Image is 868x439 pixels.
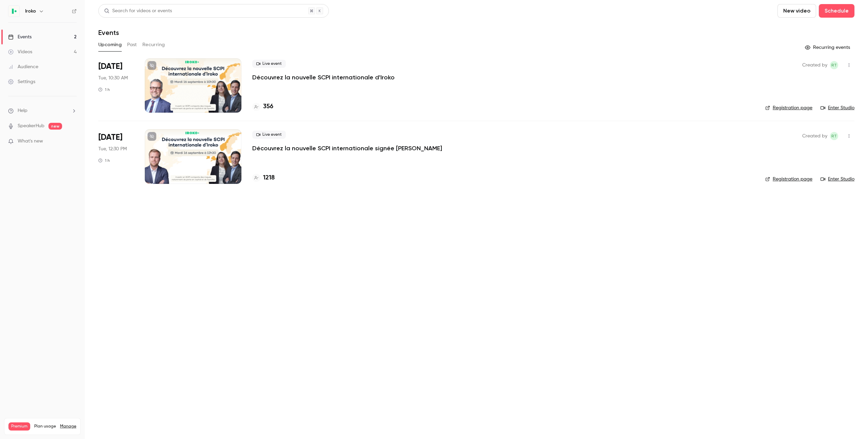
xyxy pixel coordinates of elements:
button: Schedule [819,4,854,18]
button: Past [127,39,137,50]
div: Sep 16 Tue, 10:30 AM (Europe/Paris) [98,58,134,113]
h1: Events [98,28,119,37]
button: New video [777,4,816,18]
img: Iroko [8,6,19,17]
span: Created by [802,61,827,69]
span: Roxane Tranchard [830,61,838,69]
h4: 356 [263,102,273,111]
div: Sep 16 Tue, 12:30 PM (Europe/Paris) [98,129,134,184]
div: Search for videos or events [104,7,172,15]
div: Events [8,34,32,40]
a: Registration page [765,176,812,183]
a: Découvrez la nouvelle SCPI internationale d'Iroko [252,73,395,81]
div: Settings [8,78,35,85]
span: new [48,123,62,130]
a: Manage [60,424,76,429]
span: Tue, 10:30 AM [98,75,128,81]
a: Découvrez la nouvelle SCPI internationale signée [PERSON_NAME] [252,144,442,152]
span: [DATE] [98,132,122,143]
button: Recurring [142,39,165,50]
span: Live event [252,131,286,139]
span: Help [18,107,27,114]
iframe: Noticeable Trigger [68,138,77,145]
h6: Iroko [25,8,36,15]
div: Videos [8,49,32,55]
span: Tue, 12:30 PM [98,146,127,152]
span: What's new [18,138,43,145]
span: Live event [252,60,286,68]
a: 356 [252,102,273,111]
div: Audience [8,63,38,70]
div: 1 h [98,87,110,92]
li: help-dropdown-opener [8,107,77,114]
span: Roxane Tranchard [830,132,838,140]
span: Plan usage [34,424,56,429]
span: RT [831,61,837,69]
h4: 1218 [263,173,275,183]
a: Enter Studio [821,176,854,183]
button: Recurring events [802,42,854,53]
a: 1218 [252,173,275,183]
span: Created by [802,132,827,140]
div: 1 h [98,158,110,163]
span: [DATE] [98,61,122,72]
a: Registration page [765,104,812,111]
a: Enter Studio [821,104,854,111]
span: Premium [8,422,30,431]
span: RT [831,132,837,140]
button: Upcoming [98,39,122,50]
a: SpeakerHub [18,122,44,130]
